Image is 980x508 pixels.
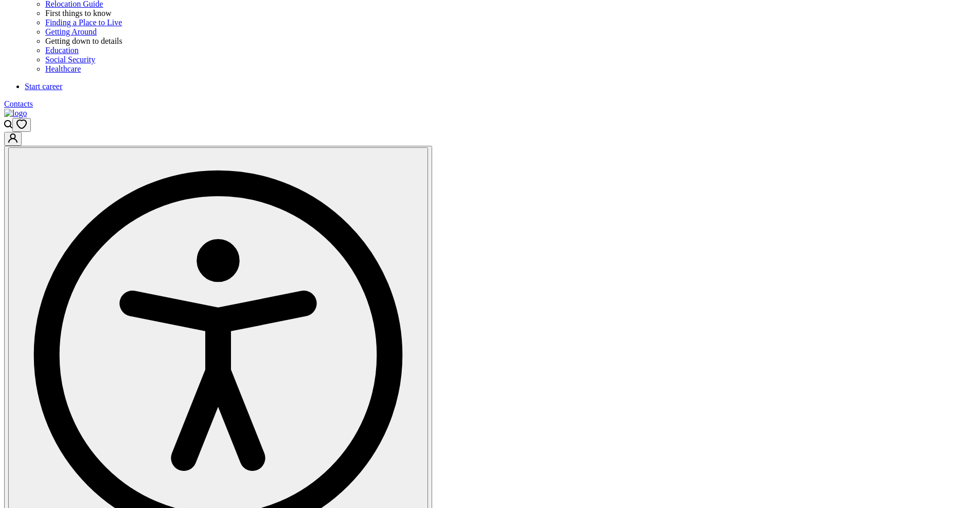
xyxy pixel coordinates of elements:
[12,122,31,130] a: Open wishlist
[4,99,33,108] span: Contacts
[45,18,976,27] a: Finding a Place to Live
[45,46,79,55] span: Education
[4,109,27,118] img: logo
[45,37,122,45] span: Getting down to details
[45,64,976,74] a: Healthcare
[45,27,97,36] span: Getting Around
[12,118,31,132] button: Open wishlist
[45,9,111,18] span: First things to know
[4,132,22,146] button: Go to customer profile
[45,46,976,55] a: Education
[25,82,62,91] span: Start career
[25,82,976,91] a: Start career
[45,27,976,37] a: Getting Around
[45,55,976,64] a: Social Security
[4,99,976,109] a: Contacts
[45,55,95,64] span: Social Security
[4,136,22,144] a: Go to customer profile
[4,122,12,130] a: Open search modal
[45,64,81,73] span: Healthcare
[45,18,122,27] span: Finding a Place to Live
